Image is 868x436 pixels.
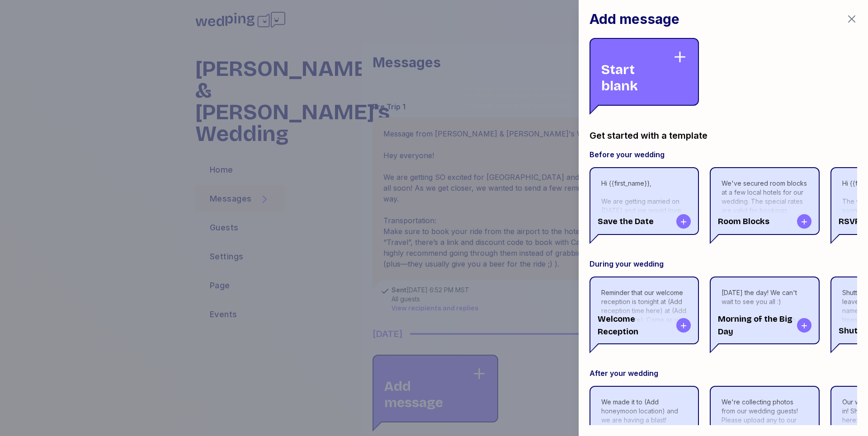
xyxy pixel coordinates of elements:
[711,209,818,234] div: Room Blocks
[711,307,818,343] div: Morning of the Big Day
[590,368,857,379] div: After your wedding
[601,288,687,361] div: Reminder that our welcome reception is tonight at (Add reception time here) at (Add location here...
[722,179,807,260] div: We've secured room blocks at a few local hotels for our wedding. The special rates are valid for ...
[601,50,673,94] div: Start blank
[722,398,807,434] div: We're collecting photos from our wedding guests! Please upload any to our album (Add your album l...
[601,179,687,287] div: Hi {{first_name}}, We are getting married on [DATE] and we would love for you to join us! Please ...
[722,288,807,406] div: [DATE] the day! We can't wait to see you all :) The ceremony will begin at (Add ceremony time her...
[590,11,679,27] h1: Add message
[590,115,857,149] div: Get started with a template
[590,307,698,343] div: Welcome Reception
[590,258,857,269] div: During your wedding
[590,209,698,234] div: Save the Date
[590,149,857,160] div: Before your wedding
